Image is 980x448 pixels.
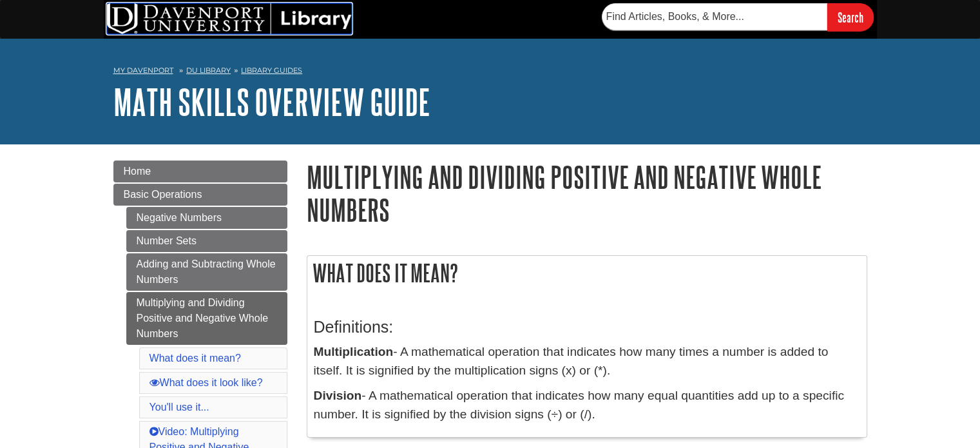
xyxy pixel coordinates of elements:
strong: Multiplication [314,345,394,358]
a: DU Library [186,66,231,75]
a: Home [113,161,287,182]
a: My Davenport [113,65,173,76]
a: Library Guides [241,66,302,75]
img: DU Library [107,3,352,34]
p: - A mathematical operation that indicates how many equal quantities add up to a specific number. ... [314,387,860,424]
a: What does it look like? [149,377,263,388]
h2: What does it mean? [307,256,867,290]
span: Basic Operations [124,189,202,200]
input: Search [827,3,874,31]
p: - A mathematical operation that indicates how many times a number is added to itself. It is signi... [314,343,860,380]
a: You'll use it... [149,402,209,413]
a: Math Skills Overview Guide [113,82,430,122]
strong: Division [314,389,362,402]
h3: Definitions: [314,318,860,336]
a: Adding and Subtracting Whole Numbers [126,253,287,291]
a: What does it mean? [149,353,241,364]
form: Searches DU Library's articles, books, and more [602,3,874,31]
a: Number Sets [126,230,287,252]
h1: Multiplying and Dividing Positive and Negative Whole Numbers [307,161,867,226]
span: Home [124,166,151,177]
a: Multiplying and Dividing Positive and Negative Whole Numbers [126,292,287,345]
a: Basic Operations [113,184,287,206]
nav: breadcrumb [113,62,867,83]
input: Find Articles, Books, & More... [602,3,827,30]
a: Negative Numbers [126,207,287,229]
